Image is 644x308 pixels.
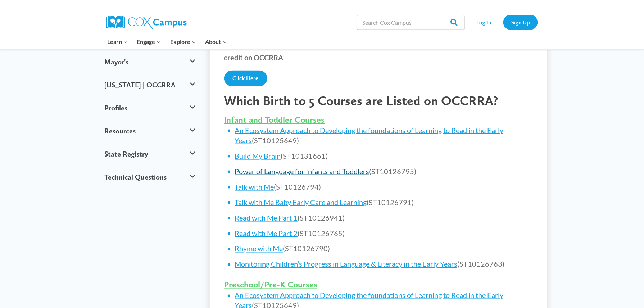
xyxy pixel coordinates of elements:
[235,213,533,223] li: (ST10126941)
[235,244,283,253] a: Rhyme with Me
[235,151,281,160] a: Build My Brain
[224,71,267,86] a: Click Here
[235,213,298,222] a: Read with Me Part 1
[468,15,538,30] nav: Secondary Navigation
[103,34,132,49] button: Child menu of Learn
[165,34,201,49] button: Child menu of Explore
[235,198,367,207] a: Talk with Me Baby Early Care and Learning
[101,73,199,96] button: [US_STATE] | OCCRRA
[101,142,199,166] button: State Registry
[357,15,465,30] input: Search Cox Campus
[317,42,484,50] span: how to setup your [PERSON_NAME] Campus account
[235,182,533,192] li: (ST10126794)
[224,114,325,125] span: Infant and Toddler Courses
[101,166,199,189] button: Technical Questions
[201,34,232,49] button: Child menu of About
[103,34,231,49] nav: Primary Navigation
[235,182,274,191] a: Talk with Me
[235,125,533,145] li: (ST10125649)
[235,228,533,238] li: (ST10126765)
[235,244,533,254] li: (ST10126790)
[235,259,533,269] li: (ST10126763)
[101,50,199,73] button: Mayor's
[235,126,504,145] a: An Ecosystem Approach to Developing the foundations of Learning to Read in the Early Years
[101,119,199,142] button: Resources
[235,260,458,268] a: Monitoring Children’s Progress in Language & Literacy in the Early Years
[224,40,533,63] p: *For additional information on to
[235,197,533,207] li: (ST10126791)
[224,280,318,290] span: Preschool/Pre-K Courses
[235,229,298,237] a: Read with Me Part 2
[235,151,533,161] li: (ST10131661)
[224,93,533,108] h2: Which Birth to 5 Courses are Listed on OCCRRA?
[224,42,515,62] strong: receive credit on OCCRRA
[106,16,187,29] img: Cox Campus
[235,166,533,176] li: (ST10126795)
[503,15,538,30] a: Sign Up
[101,96,199,119] button: Profiles
[468,15,500,30] a: Log In
[132,34,166,49] button: Child menu of Engage
[235,167,369,176] a: Power of Language for Infants and Toddlers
